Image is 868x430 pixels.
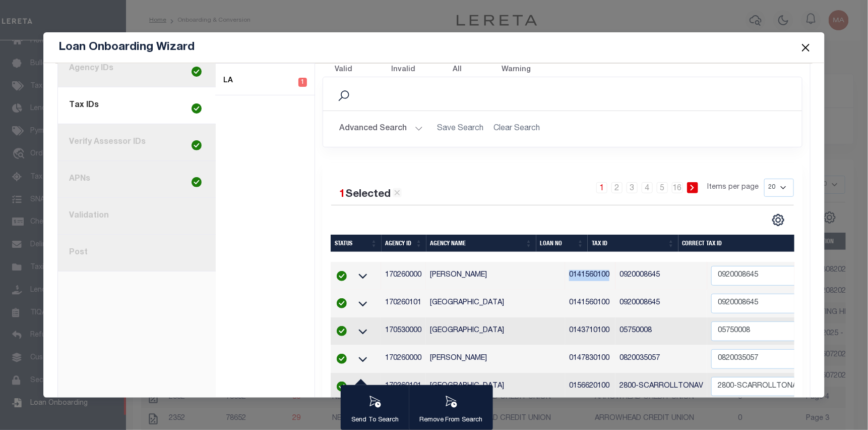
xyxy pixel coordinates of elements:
img: check-icon-green.svg [337,271,347,281]
td: 0920008645 [615,262,707,290]
h5: Loan Onboarding Wizard [58,40,195,55]
th: Correct Tax ID: activate to sort column ascending [678,235,821,252]
img: check-icon-green.svg [337,354,347,364]
td: 0920008645 [615,290,707,317]
a: Tax IDs [58,87,216,124]
td: [GEOGRAPHIC_DATA] [426,317,565,345]
td: 0147830100 [565,345,615,373]
td: [GEOGRAPHIC_DATA] [426,290,565,317]
td: 170260000 [381,345,426,373]
img: check-icon-green.svg [337,382,347,392]
a: APNs [58,161,216,198]
label: Show Valid [335,53,367,76]
a: Agency IDs [58,50,216,87]
th: Tax ID: activate to sort column ascending [588,235,678,252]
a: Validation [58,198,216,235]
a: 3 [627,182,638,193]
td: 2800-SCARROLLTONAV [615,373,707,401]
a: 1 [596,182,607,193]
th: Agency Name: activate to sort column ascending [426,235,536,252]
th: Agency ID: activate to sort column ascending [382,235,426,252]
label: Show All [453,53,477,76]
img: check-icon-green.svg [192,103,202,114]
div: Selected [339,187,402,203]
button: Close [799,41,813,54]
span: 1 [298,78,307,87]
td: 170260101 [381,290,426,317]
label: Show Warning [502,53,543,76]
td: 170360101 [381,373,426,401]
a: 5 [657,182,668,193]
a: 16 [672,182,683,193]
td: [PERSON_NAME] [426,262,565,290]
td: 170260000 [381,262,426,290]
button: Advanced Search [339,119,423,139]
td: 0156620100 [565,373,615,401]
td: 0143710100 [565,317,615,345]
img: check-icon-green.svg [337,326,347,336]
label: Show Invalid [391,53,428,76]
span: 1 [339,189,345,200]
img: check-icon-green.svg [192,140,202,150]
td: [GEOGRAPHIC_DATA] [426,373,565,401]
span: Items per page [708,182,759,193]
td: 170530000 [381,317,426,345]
a: Verify Assessor IDs [58,124,216,161]
a: 2 [611,182,623,193]
img: check-icon-green.svg [192,67,202,77]
td: 0141560100 [565,262,615,290]
td: 05750008 [615,317,707,345]
td: [PERSON_NAME] [426,345,565,373]
img: check-icon-green.svg [192,177,202,187]
label: LA [223,76,233,87]
td: 0141560100 [565,290,615,317]
th: Loan No: activate to sort column ascending [536,235,588,252]
a: Post [58,235,216,272]
img: check-icon-green.svg [337,298,347,308]
td: 0820035057 [615,345,707,373]
th: Status: activate to sort column ascending [331,235,382,252]
a: 4 [642,182,653,193]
